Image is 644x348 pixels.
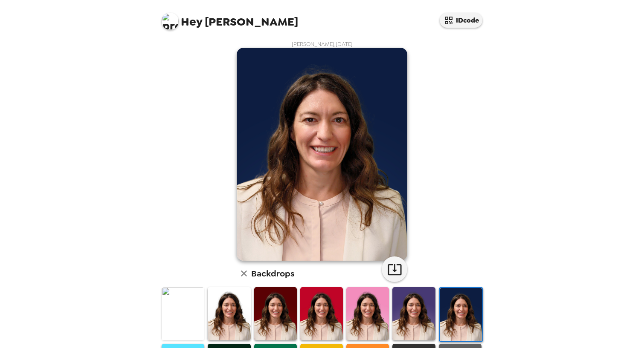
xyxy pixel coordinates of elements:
[237,48,407,261] img: user
[162,287,204,340] img: Original
[181,14,202,29] span: Hey
[440,13,482,28] button: IDcode
[162,13,179,30] img: profile pic
[292,40,353,48] span: [PERSON_NAME] , [DATE]
[162,9,298,28] span: [PERSON_NAME]
[251,267,294,280] h6: Backdrops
